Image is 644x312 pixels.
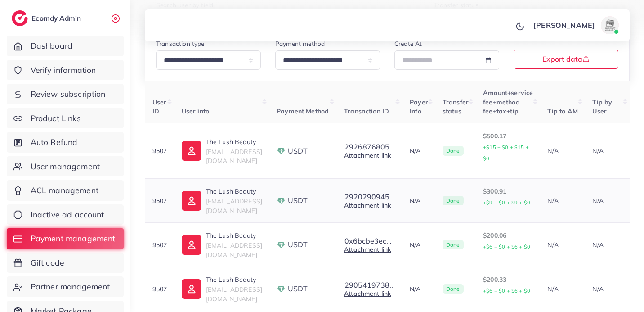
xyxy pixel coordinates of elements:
[288,284,308,294] span: USDT
[592,195,623,206] p: N/A
[7,156,124,177] a: User management
[31,113,81,124] span: Product Links
[152,284,167,294] p: 9507
[443,146,464,156] span: Done
[7,253,124,273] a: Gift code
[344,107,389,115] span: Transaction ID
[182,279,201,299] img: ic-user-info.36bf1079.svg
[288,146,308,156] span: USDT
[344,143,395,151] button: 2926876805...
[7,204,124,225] a: Inactive ad account
[592,98,612,115] span: Tip by User
[31,136,78,148] span: Auto Refund
[344,245,391,253] a: Attachment link
[206,136,262,147] p: The Lush Beauty
[152,240,167,250] p: 9507
[483,288,530,294] small: +$6 + $0 + $6 + $0
[206,230,262,241] p: The Lush Beauty
[443,240,464,250] span: Done
[542,55,590,63] span: Export data
[152,195,167,206] p: 9507
[31,281,110,293] span: Partner management
[410,145,428,156] p: N/A
[483,144,529,162] small: +$15 + $0 + $15 + $0
[206,274,262,285] p: The Lush Beauty
[533,20,595,31] p: [PERSON_NAME]
[410,240,428,250] p: N/A
[344,193,395,201] button: 2920290945...
[277,107,329,115] span: Payment Method
[514,50,618,69] button: Export data
[7,60,124,81] a: Verify information
[344,237,392,245] button: 0x6bcbe3ec...
[31,40,72,52] span: Dashboard
[443,98,469,115] span: Transfer status
[31,185,98,196] span: ACL management
[206,285,262,303] span: [EMAIL_ADDRESS][DOMAIN_NAME]
[7,276,124,297] a: Partner management
[182,141,201,161] img: ic-user-info.36bf1079.svg
[443,284,464,294] span: Done
[12,10,83,26] a: logoEcomdy Admin
[31,88,106,100] span: Review subscription
[410,195,428,206] p: N/A
[601,16,619,34] img: avatar
[7,132,124,153] a: Auto Refund
[277,285,286,294] img: payment
[547,195,578,206] p: N/A
[277,146,286,155] img: payment
[206,148,262,165] span: [EMAIL_ADDRESS][DOMAIN_NAME]
[547,145,578,156] p: N/A
[31,209,104,221] span: Inactive ad account
[483,244,530,250] small: +$6 + $0 + $6 + $0
[288,195,308,206] span: USDT
[443,196,464,206] span: Done
[592,240,623,250] p: N/A
[547,284,578,294] p: N/A
[152,145,167,156] p: 9507
[152,98,167,115] span: User ID
[12,10,28,26] img: logo
[547,107,577,115] span: Tip to AM
[410,284,428,294] p: N/A
[483,186,533,208] p: $300.91
[483,199,530,206] small: +$9 + $0 + $9 + $0
[483,131,533,164] p: $500.17
[182,191,201,211] img: ic-user-info.36bf1079.svg
[182,107,209,115] span: User info
[592,145,623,156] p: N/A
[277,196,286,205] img: payment
[344,151,391,159] a: Attachment link
[182,235,201,255] img: ic-user-info.36bf1079.svg
[344,289,391,298] a: Attachment link
[7,36,124,56] a: Dashboard
[592,284,623,294] p: N/A
[31,233,116,244] span: Payment management
[31,64,96,76] span: Verify information
[288,240,308,250] span: USDT
[344,201,391,209] a: Attachment link
[483,274,533,296] p: $200.33
[483,230,533,252] p: $200.06
[206,197,262,214] span: [EMAIL_ADDRESS][DOMAIN_NAME]
[31,161,100,172] span: User management
[547,240,578,250] p: N/A
[277,240,286,249] img: payment
[7,84,124,104] a: Review subscription
[7,228,124,249] a: Payment management
[7,108,124,129] a: Product Links
[344,281,395,289] button: 2905419738...
[206,241,262,258] span: [EMAIL_ADDRESS][DOMAIN_NAME]
[410,98,428,115] span: Payer Info
[206,186,262,197] p: The Lush Beauty
[483,89,533,115] span: Amount+service fee+method fee+tax+tip
[31,14,83,23] h2: Ecomdy Admin
[31,257,64,269] span: Gift code
[528,16,622,34] a: [PERSON_NAME]avatar
[7,180,124,201] a: ACL management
